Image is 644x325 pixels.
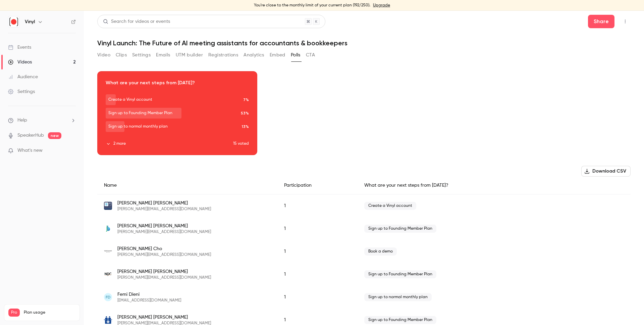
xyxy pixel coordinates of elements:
[364,247,397,256] span: Book a demo
[277,263,358,286] div: 1
[104,250,112,253] img: terramontwealth.com
[8,88,35,95] div: Settings
[117,268,211,275] span: [PERSON_NAME] [PERSON_NAME]
[620,16,631,27] button: Top Bar Actions
[8,59,32,65] div: Videos
[117,314,211,321] span: [PERSON_NAME] [PERSON_NAME]
[364,225,436,233] span: Sign up to Founding Member Plan
[104,270,112,278] img: ndconsultancy.net
[117,275,211,280] span: [PERSON_NAME][EMAIL_ADDRESS][DOMAIN_NAME]
[106,141,233,147] button: 2 more
[97,263,631,286] div: neil@ndconsultancy.net
[117,229,211,235] span: [PERSON_NAME][EMAIL_ADDRESS][DOMAIN_NAME]
[117,298,181,303] span: [EMAIL_ADDRESS][DOMAIN_NAME]
[116,50,127,60] button: Clips
[97,50,110,60] button: Video
[17,117,27,124] span: Help
[103,18,170,25] div: Search for videos or events
[117,245,211,252] span: [PERSON_NAME] Cho
[104,316,112,324] img: thesmallbusinessaccountant.co
[97,217,631,240] div: jeremy@bucklewcpa.com
[97,286,631,309] div: femi.dieni@beaconledger.com
[291,50,301,60] button: Polls
[270,50,285,60] button: Embed
[277,194,358,218] div: 1
[277,217,358,240] div: 1
[277,177,358,194] div: Participation
[97,240,631,263] div: cynthia@terramontwealth.com
[364,293,432,301] span: Sign up to normal monthly plan
[277,240,358,263] div: 1
[277,286,358,309] div: 1
[306,50,315,60] button: CTA
[117,252,211,258] span: [PERSON_NAME][EMAIL_ADDRESS][DOMAIN_NAME]
[8,117,76,124] li: help-dropdown-opener
[68,148,76,154] iframe: Noticeable Trigger
[373,3,390,8] a: Upgrade
[358,177,631,194] div: What are your next steps from [DATE]?
[8,309,20,317] span: Pro
[24,310,75,315] span: Plan usage
[104,225,112,233] img: bucklewcpa.com
[97,39,631,47] h1: Vinyl Launch: The Future of AI meeting assistants for accountants & bookkeepers
[17,147,43,154] span: What's new
[8,74,38,80] div: Audience
[581,166,631,177] button: Download CSV
[117,291,181,298] span: Femi Dieni
[117,200,211,206] span: [PERSON_NAME] [PERSON_NAME]
[117,206,211,212] span: [PERSON_NAME][EMAIL_ADDRESS][DOMAIN_NAME]
[48,132,61,139] span: new
[8,16,19,27] img: Vinyl
[104,202,112,210] img: peterjarman.com
[17,132,44,139] a: SpeakerHub
[132,50,151,60] button: Settings
[97,194,631,218] div: chloe@peterjarman.com
[364,270,436,278] span: Sign up to Founding Member Plan
[176,50,203,60] button: UTM builder
[364,202,416,210] span: Create a Vinyl account
[8,44,31,51] div: Events
[364,316,436,324] span: Sign up to Founding Member Plan
[588,15,614,28] button: Share
[156,50,170,60] button: Emails
[208,50,238,60] button: Registrations
[244,50,264,60] button: Analytics
[25,18,35,25] h6: Vinyl
[97,177,277,194] div: Name
[106,294,111,300] span: FD
[117,223,211,229] span: [PERSON_NAME] [PERSON_NAME]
